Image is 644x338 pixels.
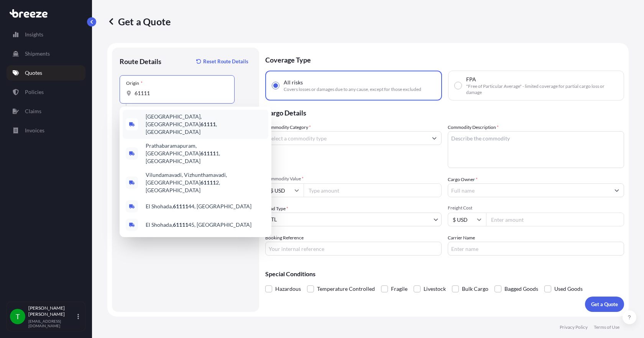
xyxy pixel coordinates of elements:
[284,79,303,86] span: All risks
[25,69,42,77] p: Quotes
[424,283,446,295] span: Livestock
[200,179,216,186] b: 61111
[265,242,442,256] input: Your internal reference
[28,319,76,328] p: [EMAIL_ADDRESS][DOMAIN_NAME]
[448,234,475,242] label: Carrier Name
[504,283,538,295] span: Bagged Goods
[25,127,44,134] p: Invoices
[265,101,624,124] p: Cargo Details
[265,205,288,213] span: Load Type
[265,48,624,71] p: Coverage Type
[466,76,476,83] span: FPA
[448,205,624,211] span: Freight Cost
[146,171,265,194] span: Vilundamavadi, Vizhunthamavadi, [GEOGRAPHIC_DATA] 2, [GEOGRAPHIC_DATA]
[173,203,188,209] b: 61111
[427,131,441,145] button: Show suggestions
[560,324,588,330] p: Privacy Policy
[16,313,20,320] span: T
[265,176,442,182] span: Commodity Value
[200,121,216,127] b: 61111
[25,88,44,96] p: Policies
[284,86,421,92] span: Covers losses or damages due to any cause, except for those excluded
[448,124,499,131] label: Commodity Description
[126,80,143,86] div: Origin
[173,221,188,228] b: 61111
[120,107,271,237] div: Show suggestions
[200,150,216,157] b: 61111
[107,15,171,28] p: Get a Quote
[448,183,610,197] input: Full name
[135,89,225,97] input: Origin
[25,107,41,115] p: Claims
[591,300,618,308] p: Get a Quote
[266,131,427,145] input: Select a commodity type
[304,183,442,197] input: Type amount
[317,283,375,295] span: Temperature Controlled
[265,234,304,242] label: Booking Reference
[610,183,624,197] button: Show suggestions
[391,283,407,295] span: Fragile
[486,213,624,226] input: Enter amount
[146,113,265,136] span: [GEOGRAPHIC_DATA], [GEOGRAPHIC_DATA] , [GEOGRAPHIC_DATA]
[203,58,248,65] p: Reset Route Details
[146,203,251,210] span: El Shohada, 44, [GEOGRAPHIC_DATA]
[120,57,161,66] p: Route Details
[448,242,624,256] input: Enter name
[146,142,265,165] span: Prathabaramapuram, [GEOGRAPHIC_DATA] 1, [GEOGRAPHIC_DATA]
[265,271,624,277] p: Special Conditions
[265,124,311,131] label: Commodity Category
[466,83,618,96] span: "Free of Particular Average" - limited coverage for partial cargo loss or damage
[275,283,301,295] span: Hazardous
[146,221,251,229] span: El Shohada, 45, [GEOGRAPHIC_DATA]
[462,283,488,295] span: Bulk Cargo
[25,31,43,38] p: Insights
[554,283,583,295] span: Used Goods
[28,305,76,317] p: [PERSON_NAME] [PERSON_NAME]
[25,50,50,58] p: Shipments
[594,324,619,330] p: Terms of Use
[448,176,478,183] label: Cargo Owner
[269,216,277,223] span: LTL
